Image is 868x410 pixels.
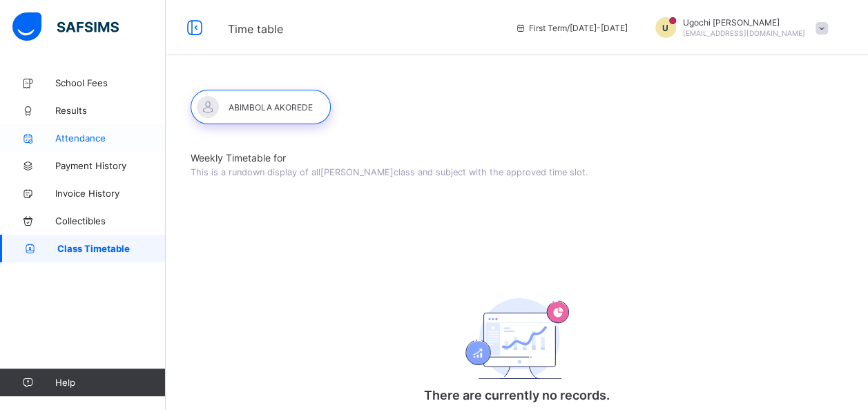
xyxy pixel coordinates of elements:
[55,160,166,171] span: Payment History
[191,167,588,177] span: This is a rundown display of all [PERSON_NAME] class and subject with the approved time slot.
[683,29,805,37] span: [EMAIL_ADDRESS][DOMAIN_NAME]
[55,188,166,199] span: Invoice History
[55,215,166,226] span: Collectibles
[55,377,165,388] span: Help
[379,388,655,402] p: There are currently no records.
[465,298,569,379] img: academics.830fd61bc8807c8ddf7a6434d507d981.svg
[515,23,628,33] span: session/term information
[57,243,166,254] span: Class Timetable
[642,17,835,38] div: Ugochi Abimbola
[55,77,166,88] span: School Fees
[662,23,668,33] span: U
[228,22,283,36] span: Time table
[55,105,166,116] span: Results
[12,12,119,41] img: safsims
[683,17,805,28] span: Ugochi [PERSON_NAME]
[55,133,166,144] span: Attendance
[191,152,843,164] span: Weekly Timetable for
